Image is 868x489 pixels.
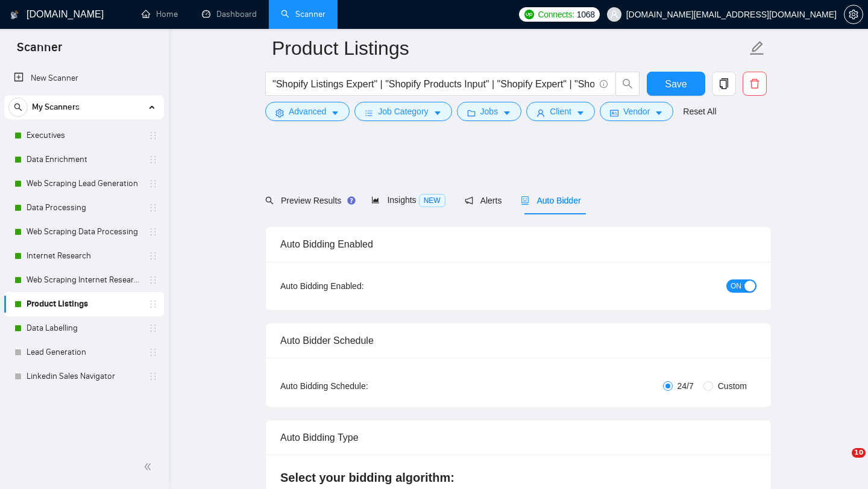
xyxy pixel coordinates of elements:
button: search [8,98,28,117]
a: Linkedin Sales Navigator [27,364,141,388]
div: Auto Bidding Type [280,420,756,455]
span: setting [275,108,284,117]
li: My Scanners [4,95,164,388]
span: Preview Results [265,196,352,205]
span: holder [148,372,158,381]
span: holder [148,299,158,309]
span: holder [148,155,158,164]
img: upwork-logo.png [524,10,534,19]
div: Auto Bidder Schedule [280,323,756,358]
button: idcardVendorcaret-down [600,102,673,121]
img: logo [10,5,19,25]
span: holder [148,251,158,261]
input: Scanner name... [272,33,747,63]
span: caret-down [576,108,585,117]
span: copy [712,78,735,89]
span: Client [550,105,571,118]
span: search [9,103,27,111]
button: copy [712,72,736,96]
a: Web Scraping Data Processing [27,220,141,244]
span: Connects: [538,8,574,21]
span: holder [148,131,158,140]
span: caret-down [433,108,442,117]
span: holder [148,203,158,213]
span: idcard [610,108,618,117]
a: dashboardDashboard [202,9,257,19]
span: delete [743,78,766,89]
span: holder [148,227,158,237]
span: My Scanners [32,95,80,119]
div: Tooltip anchor [346,195,357,206]
span: Scanner [7,39,72,64]
span: Vendor [623,105,650,118]
span: Auto Bidder [521,196,580,205]
span: user [536,108,545,117]
button: settingAdvancedcaret-down [265,102,350,121]
button: folderJobscaret-down [457,102,522,121]
a: Web Scraping Lead Generation [27,172,141,196]
div: Auto Bidding Enabled [280,227,756,261]
span: area-chart [371,196,380,204]
a: homeHome [142,9,178,19]
div: Auto Bidding Enabled: [280,279,439,293]
span: holder [148,179,158,188]
button: delete [743,72,767,96]
button: search [615,72,640,96]
a: Executives [27,123,141,148]
span: holder [148,347,158,357]
span: double-left [143,461,156,473]
span: NEW [419,194,445,207]
span: edit [749,40,765,56]
span: setting [844,10,863,19]
span: Advanced [289,105,326,118]
button: Save [647,72,705,96]
span: info-circle [600,80,608,88]
iframe: Intercom live chat [827,448,856,477]
span: ON [731,279,741,293]
a: Web Scraping Internet Research [27,268,141,292]
span: notification [465,196,473,205]
span: Jobs [480,105,498,118]
input: Search Freelance Jobs... [272,76,594,92]
a: Data Enrichment [27,148,141,172]
span: Save [665,76,687,92]
span: holder [148,323,158,333]
h4: Select your bidding algorithm: [280,469,756,486]
li: New Scanner [4,66,164,90]
a: Internet Research [27,244,141,268]
span: Alerts [465,196,502,205]
span: folder [467,108,476,117]
span: Insights [371,195,445,205]
a: Data Labelling [27,316,141,340]
a: setting [844,10,863,19]
a: searchScanner [281,9,325,19]
span: search [616,78,639,89]
button: userClientcaret-down [526,102,595,121]
button: barsJob Categorycaret-down [354,102,451,121]
a: Data Processing [27,196,141,220]
span: Job Category [378,105,428,118]
span: user [610,10,618,19]
span: robot [521,196,529,205]
a: Reset All [683,105,716,118]
span: 1068 [577,8,595,21]
button: setting [844,5,863,24]
span: Custom [713,379,752,393]
a: Lead Generation [27,340,141,364]
a: Product Listings [27,292,141,316]
span: bars [365,108,373,117]
span: caret-down [503,108,511,117]
span: caret-down [655,108,663,117]
span: search [265,196,274,205]
span: 24/7 [673,379,699,393]
span: 10 [852,448,866,458]
a: New Scanner [14,66,154,90]
span: holder [148,275,158,285]
span: caret-down [331,108,339,117]
div: Auto Bidding Schedule: [280,379,439,393]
